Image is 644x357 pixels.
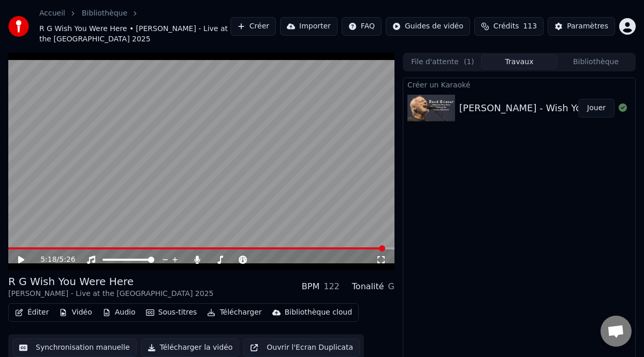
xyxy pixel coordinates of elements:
[12,338,137,357] button: Synchronisation manuelle
[386,17,470,36] button: Guides de vidéo
[523,21,537,32] span: 113
[39,24,230,44] span: R G Wish You Were Here • [PERSON_NAME] - Live at the [GEOGRAPHIC_DATA] 2025
[324,280,340,293] div: 122
[40,255,56,265] span: 5:18
[98,305,140,320] button: Audio
[567,21,608,32] div: Paramètres
[481,54,558,69] button: Travaux
[142,305,201,320] button: Sous-titres
[464,57,474,67] span: ( 1 )
[8,289,213,299] div: [PERSON_NAME] - Live at the [GEOGRAPHIC_DATA] 2025
[141,338,240,357] button: Télécharger la vidéo
[59,255,75,265] span: 5:26
[558,54,634,69] button: Bibliothèque
[40,255,65,265] div: /
[342,17,382,36] button: FAQ
[203,305,266,320] button: Télécharger
[82,8,127,19] a: Bibliothèque
[403,78,635,91] div: Créer un Karaoké
[243,338,360,357] button: Ouvrir l'Ecran Duplicata
[578,99,614,117] button: Jouer
[39,8,230,44] nav: breadcrumb
[548,17,615,36] button: Paramètres
[601,316,632,347] div: Ouvrir le chat
[230,17,276,36] button: Créer
[55,305,96,320] button: Vidéo
[8,274,213,289] div: R G Wish You Were Here
[474,17,544,36] button: Crédits113
[11,305,53,320] button: Éditer
[302,280,319,293] div: BPM
[493,21,519,32] span: Crédits
[285,307,352,318] div: Bibliothèque cloud
[280,17,338,36] button: Importer
[404,54,481,69] button: File d'attente
[352,280,384,293] div: Tonalité
[459,101,639,115] div: [PERSON_NAME] - Wish You Were Here
[39,8,65,19] a: Accueil
[8,16,29,37] img: youka
[388,280,394,293] div: G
